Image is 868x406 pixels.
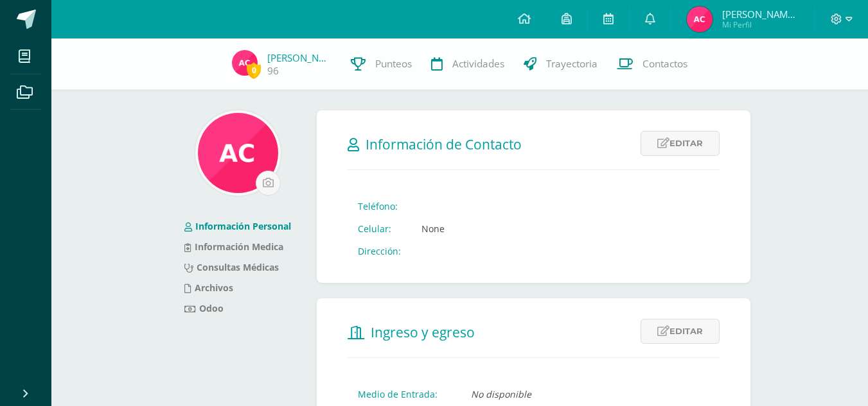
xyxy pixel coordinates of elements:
a: Editar [641,319,720,344]
a: Trayectoria [514,38,607,90]
span: 0 [247,62,261,78]
a: 96 [267,64,279,78]
a: Consultas Médicas [184,261,279,273]
a: Editar [641,131,720,156]
td: Dirección: [348,240,411,262]
span: Actividades [452,57,504,71]
span: Información de Contacto [366,135,522,153]
span: [PERSON_NAME] [PERSON_NAME] [722,8,799,21]
td: Teléfono: [348,195,411,217]
td: None [411,217,455,240]
span: Punteos [375,57,412,71]
span: Trayectoria [546,57,598,71]
span: Mi Perfil [722,19,799,30]
a: Información Medica [184,241,283,253]
img: 02199134e9ebb5b036805b0f7b8c0e28.png [198,113,278,193]
a: [PERSON_NAME] [267,51,332,64]
img: 7b796679ac8a5c7c8476872a402b7861.png [687,6,713,32]
a: Odoo [184,302,224,314]
img: 7b796679ac8a5c7c8476872a402b7861.png [232,50,258,76]
a: Actividades [421,38,514,90]
span: Contactos [642,57,687,71]
a: Archivos [184,282,233,294]
td: Celular: [348,217,411,240]
a: Información Personal [184,220,291,232]
a: Contactos [607,38,697,90]
i: No disponible [471,388,531,400]
td: Medio de Entrada: [348,383,461,405]
span: Ingreso y egreso [371,323,475,341]
a: Punteos [341,38,421,90]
